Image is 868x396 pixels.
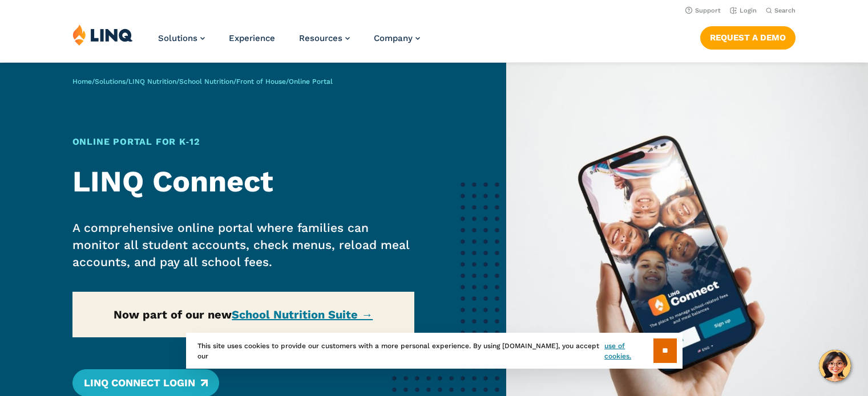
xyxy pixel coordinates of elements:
[158,33,205,43] a: Solutions
[72,24,133,46] img: LINQ | K‑12 Software
[229,33,275,43] a: Experience
[72,164,273,199] strong: LINQ Connect
[236,77,286,85] a: Front of House
[299,33,342,43] span: Resources
[114,308,373,321] strong: Now part of our new
[128,77,176,85] a: LINQ Nutrition
[730,7,757,14] a: Login
[158,24,420,62] nav: Primary Navigation
[604,341,653,361] a: use of cookies.
[72,219,414,271] p: A comprehensive online portal where families can monitor all student accounts, check menus, reloa...
[700,26,796,49] a: Request a Demo
[766,6,796,15] button: Open Search Bar
[374,33,413,43] span: Company
[72,77,333,85] span: / / / / /
[158,33,197,43] span: Solutions
[186,333,683,369] div: This site uses cookies to provide our customers with a more personal experience. By using [DOMAIN...
[289,77,333,85] span: Online Portal
[299,33,350,43] a: Resources
[95,77,126,85] a: Solutions
[374,33,420,43] a: Company
[72,77,92,85] a: Home
[819,350,851,382] button: Hello, have a question? Let’s chat.
[700,24,796,49] nav: Button Navigation
[685,7,721,14] a: Support
[179,77,233,85] a: School Nutrition
[72,135,414,149] h1: Online Portal for K‑12
[774,7,796,14] span: Search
